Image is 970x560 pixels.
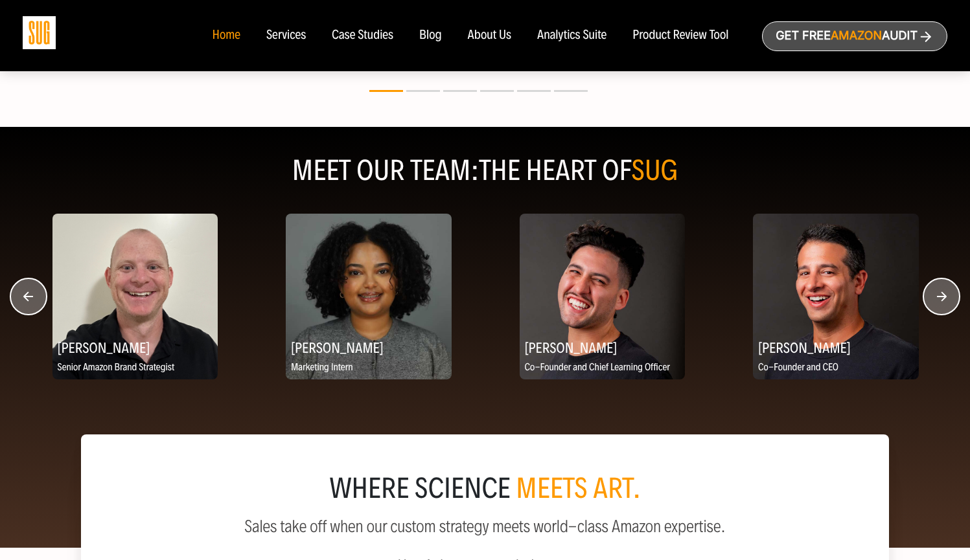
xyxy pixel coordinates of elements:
[419,28,442,43] a: Blog
[537,28,606,43] a: Analytics Suite
[332,28,393,43] a: Case Studies
[831,29,882,43] span: Amazon
[520,335,686,360] h2: [PERSON_NAME]
[212,28,240,43] a: Home
[632,28,728,43] a: Product Review Tool
[286,214,452,379] img: Hanna Tekle, Marketing Intern
[52,214,218,379] img: Kortney Kay, Senior Amazon Brand Strategist
[112,476,859,502] div: where science
[753,335,919,360] h2: [PERSON_NAME]
[23,16,56,49] img: Sug
[762,21,947,51] a: Get freeAmazonAudit
[520,360,686,376] p: Co-Founder and Chief Learning Officer
[52,335,218,360] h2: [PERSON_NAME]
[516,471,641,506] span: meets art.
[286,335,452,360] h2: [PERSON_NAME]
[520,214,686,379] img: Daniel Tejada, Co-Founder and Chief Learning Officer
[468,28,512,43] a: About Us
[266,28,306,43] a: Services
[753,360,919,376] p: Co-Founder and CEO
[632,153,678,188] span: SUG
[112,517,859,536] p: Sales take off when our custom strategy meets world-class Amazon expertise.
[52,360,218,376] p: Senior Amazon Brand Strategist
[753,214,919,379] img: Evan Kesner, Co-Founder and CEO
[286,360,452,376] p: Marketing Intern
